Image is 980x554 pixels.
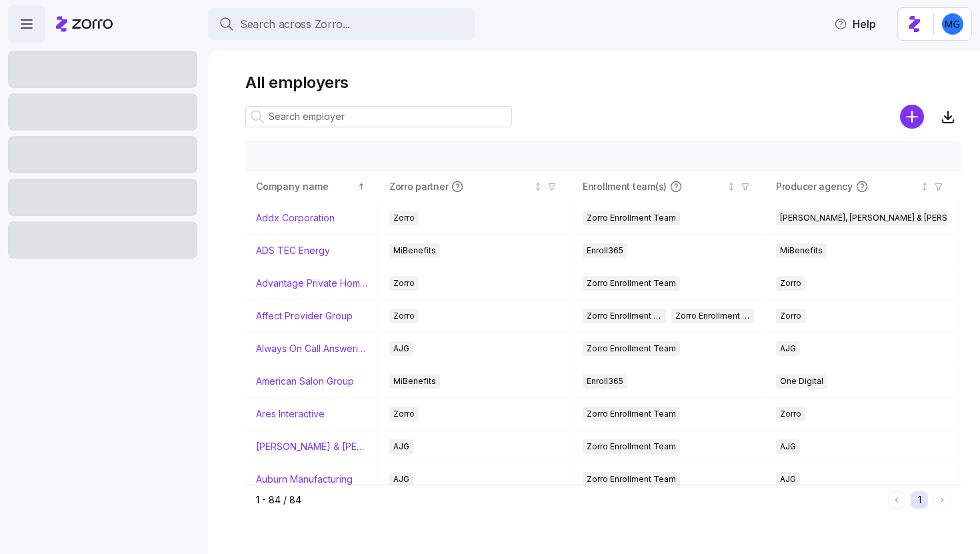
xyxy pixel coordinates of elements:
svg: add icon [900,105,924,129]
span: Zorro Enrollment Team [587,472,676,487]
span: Zorro [393,276,415,291]
span: AJG [393,341,409,356]
a: Auburn Manufacturing [256,473,353,486]
a: Addx Corporation [256,211,335,225]
a: American Salon Group [256,375,354,388]
img: 61c362f0e1d336c60eacb74ec9823875 [942,13,963,35]
h1: All employers [245,72,961,93]
span: Zorro partner [389,180,448,193]
span: AJG [780,472,796,487]
span: AJG [393,439,409,454]
span: AJG [393,472,409,487]
span: Zorro [393,211,415,225]
button: Previous page [888,491,905,509]
span: Zorro [780,309,801,323]
span: Search across Zorro... [240,16,350,33]
div: Company name [256,179,355,194]
span: Zorro [393,407,415,421]
th: Company nameSorted ascending [245,171,379,202]
button: Next page [933,491,951,509]
th: Enrollment team(s)Not sorted [572,171,765,202]
span: AJG [780,341,796,356]
span: Zorro Enrollment Team [587,439,676,454]
a: ADS TEC Energy [256,244,330,257]
span: MiBenefits [780,243,823,258]
span: Zorro [393,309,415,323]
span: One Digital [780,374,823,389]
span: Zorro Enrollment Team [587,211,676,225]
span: MiBenefits [393,243,436,258]
button: 1 [911,491,928,509]
span: Zorro Enrollment Team [587,276,676,291]
a: [PERSON_NAME] & [PERSON_NAME]'s [256,440,367,453]
span: Zorro Enrollment Team [587,309,662,323]
div: Not sorted [920,182,929,191]
span: Producer agency [776,180,853,193]
a: Affect Provider Group [256,309,353,323]
span: Enroll365 [587,374,623,389]
span: Zorro Enrollment Team [587,407,676,421]
span: Enroll365 [587,243,623,258]
input: Search employer [245,106,512,127]
a: Always On Call Answering Service [256,342,367,355]
span: Zorro Enrollment Experts [675,309,751,323]
div: Not sorted [727,182,736,191]
button: Help [823,11,887,37]
span: Zorro [780,276,801,291]
th: Producer agencyNot sorted [765,171,959,202]
div: Not sorted [533,182,543,191]
a: Ares Interactive [256,407,325,421]
span: Help [834,16,876,32]
div: 1 - 84 / 84 [256,493,883,507]
div: Sorted ascending [357,182,366,191]
button: Search across Zorro... [208,8,475,40]
span: AJG [780,439,796,454]
th: Zorro partnerNot sorted [379,171,572,202]
a: Advantage Private Home Care [256,277,367,290]
span: Enrollment team(s) [583,180,667,193]
span: MiBenefits [393,374,436,389]
span: Zorro [780,407,801,421]
span: Zorro Enrollment Team [587,341,676,356]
